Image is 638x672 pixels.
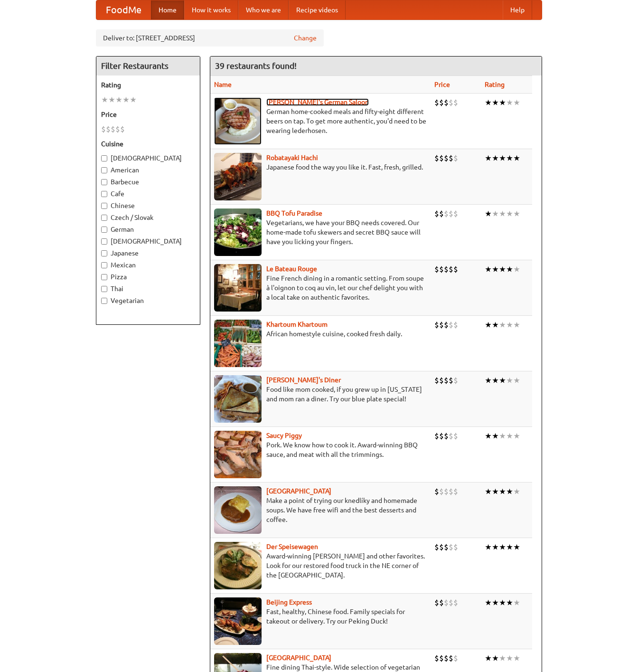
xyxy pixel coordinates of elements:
input: Mexican [101,262,107,268]
li: ★ [506,431,513,441]
li: ★ [513,597,520,608]
li: ★ [485,375,492,386]
li: $ [434,264,439,274]
img: speisewagen.jpg [214,542,262,589]
li: $ [444,653,449,663]
label: Vegetarian [101,296,195,305]
div: Deliver to: [STREET_ADDRESS] [96,29,324,47]
li: $ [439,320,444,330]
li: $ [449,153,453,163]
li: ★ [485,431,492,441]
li: $ [106,124,111,134]
li: $ [453,153,458,163]
a: [PERSON_NAME]'s Diner [266,376,341,384]
li: $ [434,653,439,663]
li: $ [449,375,453,386]
li: $ [444,431,449,441]
li: ★ [499,653,506,663]
p: Make a point of trying our knedlíky and homemade soups. We have free wifi and the best desserts a... [214,496,427,524]
li: ★ [506,208,513,219]
li: $ [449,486,453,497]
li: $ [449,320,453,330]
li: ★ [513,97,520,108]
li: ★ [492,375,499,386]
img: robatayaki.jpg [214,153,262,200]
li: ★ [485,208,492,219]
li: $ [444,264,449,274]
a: Who we are [238,0,289,19]
li: ★ [499,597,506,608]
li: ★ [513,653,520,663]
li: $ [444,208,449,219]
p: Japanese food the way you like it. Fast, fresh, grilled. [214,162,427,172]
input: Cafe [101,191,107,197]
li: ★ [492,208,499,219]
input: [DEMOGRAPHIC_DATA] [101,155,107,161]
h5: Price [101,110,195,119]
b: [GEOGRAPHIC_DATA] [266,487,331,495]
h5: Rating [101,80,195,90]
li: $ [439,153,444,163]
li: $ [449,431,453,441]
label: Mexican [101,260,195,270]
li: $ [439,653,444,663]
p: German home-cooked meals and fifty-eight different beers on tap. To get more authentic, you'd nee... [214,107,427,135]
li: ★ [122,95,130,105]
p: Vegetarians, we have your BBQ needs covered. Our home-made tofu skewers and secret BBQ sauce will... [214,218,427,246]
img: bateaurouge.jpg [214,264,262,312]
p: Pork. We know how to cook it. Award-winning BBQ sauce, and meat with all the trimmings. [214,440,427,459]
li: ★ [506,97,513,108]
li: ★ [506,320,513,330]
li: $ [101,124,106,134]
li: ★ [499,431,506,441]
li: ★ [485,653,492,663]
li: $ [439,208,444,219]
img: beijing.jpg [214,597,262,645]
li: $ [453,97,458,108]
label: Chinese [101,201,195,210]
li: $ [120,124,125,134]
input: Chinese [101,203,107,209]
li: $ [453,208,458,219]
li: ★ [130,95,137,105]
li: ★ [506,375,513,386]
li: ★ [513,208,520,219]
input: Japanese [101,250,107,256]
a: Der Speisewagen [266,543,318,550]
b: Beijing Express [266,598,312,606]
li: $ [434,375,439,386]
a: [PERSON_NAME]'s German Saloon [266,98,369,106]
li: ★ [492,597,499,608]
li: $ [434,320,439,330]
li: ★ [499,542,506,552]
li: ★ [499,486,506,497]
b: [GEOGRAPHIC_DATA] [266,654,331,662]
li: $ [444,486,449,497]
li: ★ [506,153,513,163]
li: ★ [492,542,499,552]
a: Help [503,0,532,19]
li: $ [434,208,439,219]
li: ★ [499,320,506,330]
a: Rating [485,81,505,88]
li: $ [449,208,453,219]
li: $ [444,597,449,608]
li: ★ [485,264,492,274]
li: $ [444,97,449,108]
li: $ [434,153,439,163]
b: Robatayaki Hachi [266,154,318,161]
li: ★ [115,95,122,105]
li: ★ [485,542,492,552]
li: $ [434,597,439,608]
li: $ [444,542,449,552]
li: $ [453,542,458,552]
li: $ [111,124,115,134]
li: ★ [492,153,499,163]
label: Czech / Slovak [101,213,195,222]
li: ★ [506,653,513,663]
input: Thai [101,286,107,292]
li: $ [453,597,458,608]
p: Fast, healthy, Chinese food. Family specials for takeout or delivery. Try our Peking Duck! [214,607,427,626]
